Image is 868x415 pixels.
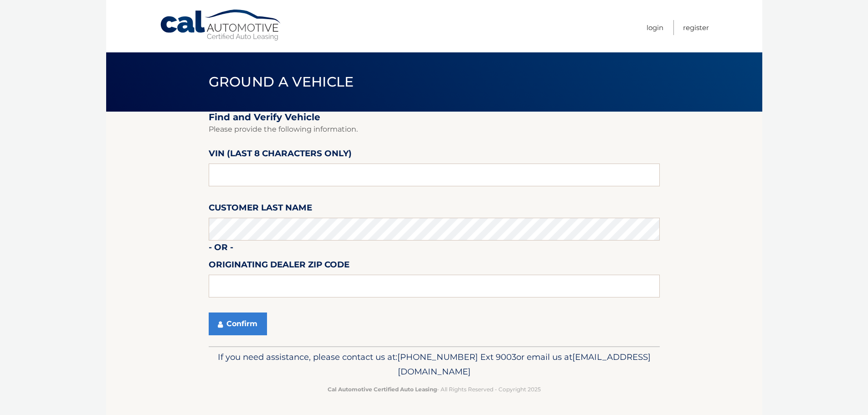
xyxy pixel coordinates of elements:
[215,350,654,379] p: If you need assistance, please contact us at: or email us at
[209,112,660,123] h2: Find and Verify Vehicle
[397,352,516,362] span: [PHONE_NUMBER] Ext 9003
[159,9,282,41] a: Cal Automotive
[215,384,654,394] p: - All Rights Reserved - Copyright 2025
[209,201,312,218] label: Customer Last Name
[683,20,709,35] a: Register
[209,241,233,257] label: - or -
[209,258,349,275] label: Originating Dealer Zip Code
[328,386,437,393] strong: Cal Automotive Certified Auto Leasing
[209,73,354,90] span: Ground a Vehicle
[209,147,352,164] label: VIN (last 8 characters only)
[209,313,267,335] button: Confirm
[209,123,660,136] p: Please provide the following information.
[647,20,663,35] a: Login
